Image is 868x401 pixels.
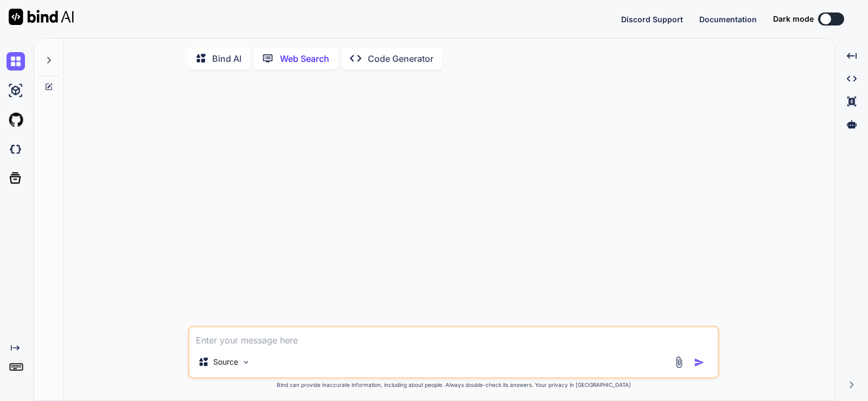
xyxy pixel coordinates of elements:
[9,9,74,25] img: Bind AI
[368,52,433,65] p: Code Generator
[213,357,238,367] p: Source
[699,15,757,24] span: Documentation
[621,14,683,25] button: Discord Support
[241,358,251,367] img: Pick Models
[188,381,719,389] p: Bind can provide inaccurate information, including about people. Always double-check its answers....
[621,15,683,24] span: Discord Support
[7,81,25,100] img: ai-studio
[7,52,25,71] img: chat
[212,52,241,65] p: Bind AI
[773,14,814,24] span: Dark mode
[7,111,25,129] img: githubLight
[694,357,705,368] img: icon
[673,356,685,368] img: attachment
[699,14,757,25] button: Documentation
[280,52,329,65] p: Web Search
[7,140,25,158] img: darkCloudIdeIcon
